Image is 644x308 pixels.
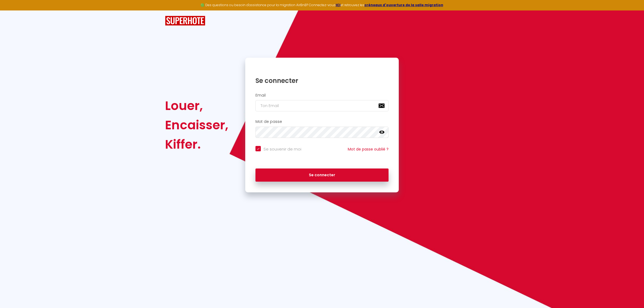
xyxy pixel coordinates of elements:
div: Louer, [165,96,228,115]
a: Mot de passe oublié ? [348,146,389,152]
img: SuperHote logo [165,16,205,26]
a: créneaux d'ouverture de la salle migration [364,3,443,7]
button: Se connecter [255,168,389,182]
div: Kiffer. [165,135,228,154]
input: Ton Email [255,100,389,111]
h2: Email [255,93,389,98]
a: ICI [336,3,341,7]
div: Encaisser, [165,115,228,135]
h2: Mot de passe [255,119,389,124]
h1: Se connecter [255,76,389,85]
